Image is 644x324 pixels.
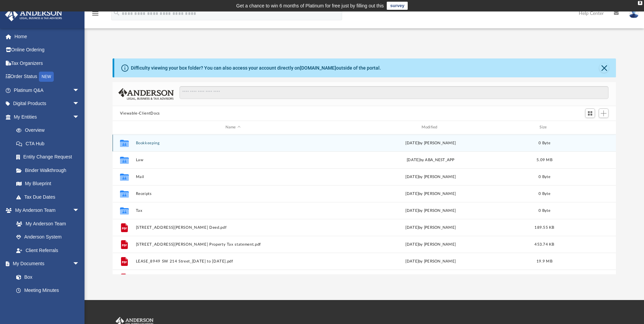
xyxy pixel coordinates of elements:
[91,9,99,18] i: menu
[3,8,64,21] img: Anderson Advisors Platinum Portal
[539,208,550,212] span: 0 Byte
[180,86,609,99] input: Search files and folders
[5,83,90,97] a: Platinum Q&Aarrow_drop_down
[9,177,86,191] a: My Blueprint
[9,270,83,284] a: Box
[539,141,550,145] span: 0 Byte
[116,124,133,130] div: id
[5,110,90,124] a: My Entitiesarrow_drop_down
[9,284,86,297] a: Meeting Minutes
[534,242,554,246] span: 453.74 KB
[120,110,160,117] button: Viewable-ClientDocs
[5,70,90,84] a: Order StatusNEW
[333,124,528,130] div: Modified
[136,158,330,162] button: Law
[91,13,99,18] a: menu
[5,257,86,271] a: My Documentsarrow_drop_down
[405,141,419,145] span: [DATE]
[9,230,86,244] a: Anderson System
[5,56,90,70] a: Tax Organizers
[136,242,330,247] button: [STREET_ADDRESS][PERSON_NAME] Property Tax statement.pdf
[333,258,528,264] div: [DATE] by [PERSON_NAME]
[531,124,558,130] div: Size
[39,72,54,82] div: NEW
[9,297,83,310] a: Forms Library
[585,108,595,118] button: Switch to Grid View
[113,134,616,274] div: grid
[387,2,408,10] a: survey
[536,259,552,263] span: 19.9 MB
[113,9,120,17] i: search
[73,97,86,111] span: arrow_drop_down
[539,192,550,195] span: 0 Byte
[73,83,86,97] span: arrow_drop_down
[9,124,90,137] a: Overview
[536,158,552,161] span: 5.09 MB
[9,137,90,150] a: CTA Hub
[136,141,330,145] button: Bookkeeping
[73,204,86,218] span: arrow_drop_down
[629,8,639,18] img: User Pic
[534,225,554,229] span: 189.55 KB
[73,257,86,271] span: arrow_drop_down
[333,241,528,247] div: [DATE] by [PERSON_NAME]
[136,259,330,264] button: LEASE_8949 SW 214 Street_[DATE] to [DATE].pdf
[136,225,330,230] button: [STREET_ADDRESS][PERSON_NAME] Deed.pdf
[5,204,86,217] a: My Anderson Teamarrow_drop_down
[539,175,550,178] span: 0 Byte
[73,110,86,124] span: arrow_drop_down
[9,190,90,204] a: Tax Due Dates
[131,65,381,72] div: Difficulty viewing your box folder? You can also access your account directly on outside of the p...
[333,140,528,146] div: by [PERSON_NAME]
[236,2,384,10] div: Get a chance to win 6 months of Platinum for free just by filling out this
[599,63,609,73] button: Close
[136,175,330,179] button: Mail
[9,164,90,177] a: Binder Walkthrough
[5,97,90,110] a: Digital Productsarrow_drop_down
[9,150,90,164] a: Entity Change Request
[333,224,528,230] div: [DATE] by [PERSON_NAME]
[5,30,90,43] a: Home
[333,157,528,163] div: [DATE] by ABA_NEST_APP
[136,192,330,196] button: Receipts
[136,208,330,213] button: Tax
[5,43,90,57] a: Online Ordering
[561,124,608,130] div: id
[300,65,336,71] a: [DOMAIN_NAME]
[599,108,609,118] button: Add
[333,174,528,180] div: [DATE] by [PERSON_NAME]
[333,191,528,197] div: [DATE] by [PERSON_NAME]
[9,244,86,257] a: Client Referrals
[135,124,330,130] div: Name
[638,1,642,5] div: close
[333,207,528,214] div: [DATE] by [PERSON_NAME]
[9,217,83,230] a: My Anderson Team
